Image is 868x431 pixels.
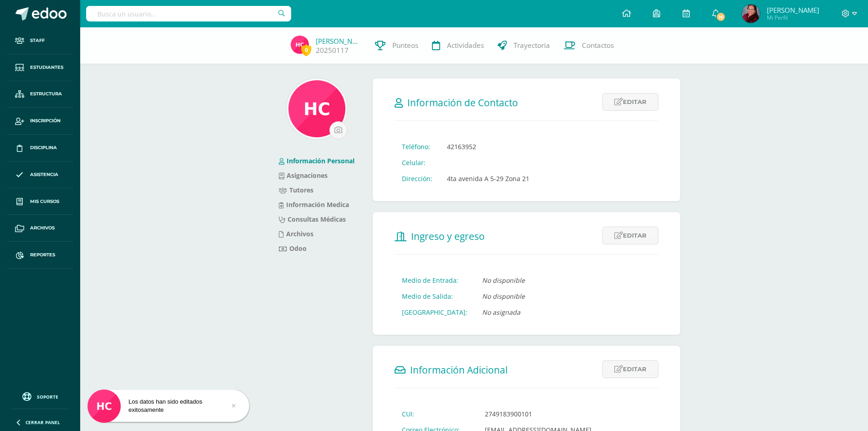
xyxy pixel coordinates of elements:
[279,200,349,209] a: Información Medica
[392,41,418,50] span: Punteos
[279,244,307,253] a: Odoo
[316,36,361,46] a: [PERSON_NAME]
[7,27,73,54] a: Staff
[767,14,819,21] span: Mi Perfil
[368,27,425,64] a: Punteos
[316,46,349,55] a: 20250117
[514,41,550,50] span: Trayectoria
[482,308,520,317] i: No asignada
[478,406,599,422] td: 2749183900101
[602,360,658,378] a: Editar
[30,224,55,232] span: Archivos
[407,96,518,109] span: Información de Contacto
[37,394,58,400] span: Soporte
[279,156,354,165] a: Información Personal
[30,64,63,71] span: Estudiantes
[7,54,73,81] a: Estudiantes
[440,171,537,187] td: 4ta avenida A 5-29 Zona 21
[395,139,440,155] td: Teléfono:
[7,161,73,188] a: Asistencia
[395,155,440,171] td: Celular:
[395,304,475,320] td: [GEOGRAPHIC_DATA]:
[288,80,345,137] img: 3a7dccc3531a2195ca62bf851869ae8d.png
[7,81,73,108] a: Estructura
[440,139,537,155] td: 42163952
[279,171,328,180] a: Asignaciones
[410,363,508,376] span: Información Adicional
[7,215,73,242] a: Archivos
[30,144,57,151] span: Disciplina
[30,90,62,98] span: Estructura
[767,5,819,15] span: [PERSON_NAME]
[425,27,491,64] a: Actividades
[482,292,525,301] i: No disponible
[447,41,484,50] span: Actividades
[395,406,478,422] td: CUI:
[491,27,557,64] a: Trayectoria
[30,198,59,205] span: Mis cursos
[7,108,73,135] a: Inscripción
[7,242,73,269] a: Reportes
[30,251,55,259] span: Reportes
[86,6,291,21] input: Busca un usuario...
[602,227,658,244] a: Editar
[411,230,485,243] span: Ingreso y egreso
[557,27,621,64] a: Contactos
[279,186,313,194] a: Tutores
[395,272,475,288] td: Medio de Entrada:
[716,12,726,22] span: 16
[11,390,69,402] a: Soporte
[26,419,60,426] span: Cerrar panel
[7,188,73,215] a: Mis cursos
[395,288,475,304] td: Medio de Salida:
[602,93,658,111] a: Editar
[742,5,760,23] img: 00c1b1db20a3e38a90cfe610d2c2e2f3.png
[291,36,309,54] img: 88f31bca8a2784cac679187a486d44ef.png
[582,41,614,50] span: Contactos
[87,398,249,414] div: Los datos han sido editados exitosamente
[395,171,440,187] td: Dirección:
[279,215,346,223] a: Consultas Médicas
[301,44,311,56] span: 0
[30,171,58,178] span: Asistencia
[279,229,313,238] a: Archivos
[7,135,73,161] a: Disciplina
[30,37,45,44] span: Staff
[482,276,525,285] i: No disponible
[30,117,61,125] span: Inscripción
